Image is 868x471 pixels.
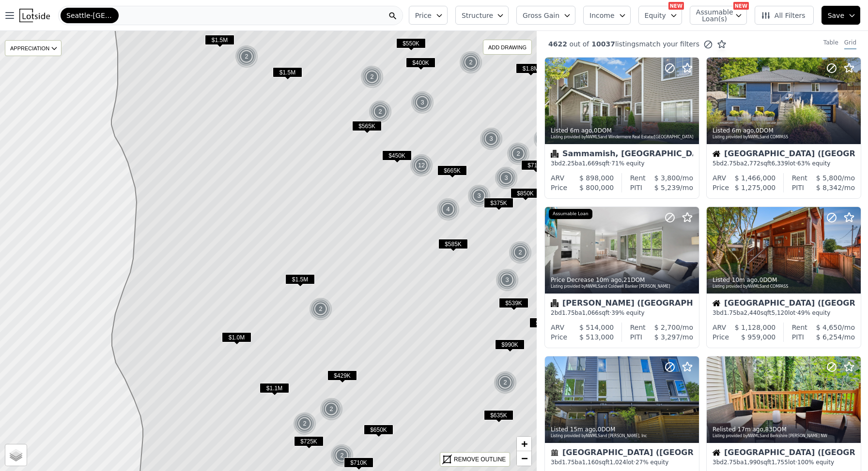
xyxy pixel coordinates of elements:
div: Listing provided by NWMLS and COMPASS [713,284,856,290]
time: 2025-08-21 20:47 [596,277,621,283]
img: g1.png [411,91,434,114]
img: g1.png [360,65,384,88]
span: $850K [511,188,540,198]
span: $ 1,128,000 [735,324,776,331]
div: 3 bd 1.75 ba sqft lot · 27% equity [551,458,693,466]
div: 2 bd 1.75 ba sqft · 39% equity [551,309,693,317]
a: Listed 6m ago,0DOMListing provided byNWMLSand Windermere Real Estate/[GEOGRAPHIC_DATA]Condominium... [544,57,698,199]
div: out of listings [537,39,727,49]
span: $1.5M [285,274,315,284]
img: g1.png [235,45,259,68]
span: $ 3,297 [654,333,680,341]
span: $ 1,466,000 [735,174,776,182]
div: 12 [410,154,433,177]
span: 1,160 [582,459,599,466]
div: $715K [521,160,551,174]
div: 2 [360,65,384,88]
span: $715K [521,160,551,170]
span: $ 898,000 [579,174,614,182]
time: 2025-08-21 20:51 [732,127,754,134]
div: Listing provided by NWMLS and Berkshire [PERSON_NAME] NW [713,433,856,439]
div: $665K [437,165,467,179]
time: 2025-08-21 20:42 [570,426,596,433]
span: $585K [438,239,468,249]
img: g1.png [495,166,518,190]
div: $1.1M [260,383,289,397]
div: PITI [792,183,804,192]
div: [GEOGRAPHIC_DATA] ([GEOGRAPHIC_DATA]) [551,449,693,458]
div: Listing provided by NWMLS and [PERSON_NAME], Inc [551,433,694,439]
span: $665K [437,165,467,176]
div: 2 [320,397,343,421]
span: 1,669 [582,160,599,167]
span: $1.5M [273,67,302,77]
a: Price Decrease 10m ago,21DOMListing provided byNWMLSand Coldwell Banker [PERSON_NAME]Assumable Lo... [544,206,698,348]
span: + [521,438,527,450]
div: $565K [352,121,382,135]
span: $450K [382,150,412,161]
span: $880K [529,318,559,328]
div: 2 [459,51,482,74]
div: 3 bd 2.75 ba sqft lot · 100% equity [713,458,855,466]
div: Rent [630,323,646,332]
div: ARV [551,323,564,332]
a: Zoom in [517,437,531,451]
button: Structure [455,6,509,25]
time: 2025-08-21 20:51 [570,127,592,134]
img: g1.png [459,51,483,74]
div: ARV [551,173,564,183]
span: Gross Gain [523,11,559,20]
span: Structure [462,11,493,20]
span: $429K [327,370,357,381]
img: House [713,150,720,158]
div: $990K [495,339,525,353]
div: $429K [327,370,357,384]
div: [GEOGRAPHIC_DATA] ([GEOGRAPHIC_DATA]) [713,150,855,160]
span: $ 514,000 [579,324,614,331]
span: $ 2,700 [654,324,680,331]
img: g1.png [496,268,519,292]
div: 3 [495,166,518,190]
img: g1.png [436,198,460,221]
div: APPRECIATION [5,40,62,56]
div: $650K [364,425,393,439]
span: 5,120 [772,309,788,316]
img: g1.png [369,100,392,123]
span: Income [589,11,615,20]
span: $375K [484,198,513,208]
div: NEW [668,2,684,10]
img: Condominium [551,150,558,158]
span: $ 959,000 [741,333,775,341]
img: g1.png [533,128,557,151]
div: Assumable Loan [549,209,592,220]
a: Zoom out [517,451,531,466]
div: 2 [494,371,517,394]
img: g1.png [330,444,354,467]
span: 1,066 [582,309,599,316]
button: Save [821,6,860,25]
div: $1.0M [222,332,251,346]
span: $1.5M [205,35,234,45]
div: 2 [533,128,557,151]
div: Price [713,183,729,192]
time: 2025-08-21 20:47 [732,277,758,283]
div: ARV [713,173,726,183]
a: Layers [5,444,27,466]
div: Listing provided by NWMLS and COMPASS [713,134,856,140]
div: $1.5M [285,274,315,288]
span: Save [828,11,844,20]
span: $ 5,800 [816,174,842,182]
div: PITI [630,183,642,192]
span: $550K [396,38,426,48]
span: $539K [499,298,528,308]
div: Listing provided by NWMLS and Windermere Real Estate/[GEOGRAPHIC_DATA] [551,134,694,140]
div: $400K [406,58,435,72]
div: /mo [807,323,855,332]
div: Rent [792,173,807,183]
a: Listed 10m ago,0DOMListing provided byNWMLSand COMPASSHouse[GEOGRAPHIC_DATA] ([GEOGRAPHIC_DATA])3... [706,206,860,348]
button: Price [409,6,448,25]
div: $375K [484,198,513,212]
span: $ 6,254 [816,333,842,341]
button: Assumable Loan(s) [690,6,747,25]
div: ADD DRAWING [483,40,531,54]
